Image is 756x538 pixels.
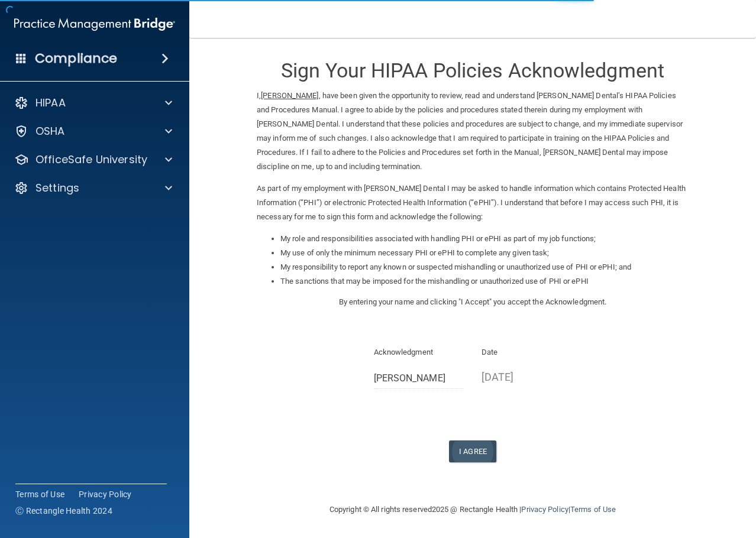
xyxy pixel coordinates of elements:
h3: Sign Your HIPAA Policies Acknowledgment [257,60,689,82]
p: OSHA [35,124,65,138]
a: Settings [14,181,172,195]
h4: Compliance [35,50,117,67]
img: PMB logo [14,12,175,36]
a: OSHA [14,124,172,138]
span: Ⓒ Rectangle Health 2024 [15,505,112,517]
p: Settings [35,181,79,195]
input: Full Name [374,367,464,389]
p: HIPAA [35,96,66,110]
p: Date [482,345,572,359]
p: Acknowledgment [374,345,464,359]
li: The sanctions that may be imposed for the mishandling or unauthorized use of PHI or ePHI [280,274,689,289]
li: My responsibility to report any known or suspected mishandling or unauthorized use of PHI or ePHI... [280,260,689,274]
a: Privacy Policy [521,505,568,514]
a: Terms of Use [570,505,616,514]
li: My role and responsibilities associated with handling PHI or ePHI as part of my job functions; [280,232,689,246]
li: My use of only the minimum necessary PHI or ePHI to complete any given task; [280,246,689,260]
a: Privacy Policy [79,488,132,500]
a: OfficeSafe University [14,153,172,167]
ins: [PERSON_NAME] [261,91,318,100]
p: By entering your name and clicking "I Accept" you accept the Acknowledgment. [257,295,689,309]
a: HIPAA [14,96,172,110]
p: I, , have been given the opportunity to review, read and understand [PERSON_NAME] Dental’s HIPAA ... [257,89,689,174]
p: OfficeSafe University [35,153,147,167]
p: [DATE] [482,367,572,387]
p: As part of my employment with [PERSON_NAME] Dental I may be asked to handle information which con... [257,182,689,224]
button: I Agree [449,440,496,462]
div: Copyright © All rights reserved 2025 @ Rectangle Health | | [257,491,689,529]
a: Terms of Use [15,488,64,500]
